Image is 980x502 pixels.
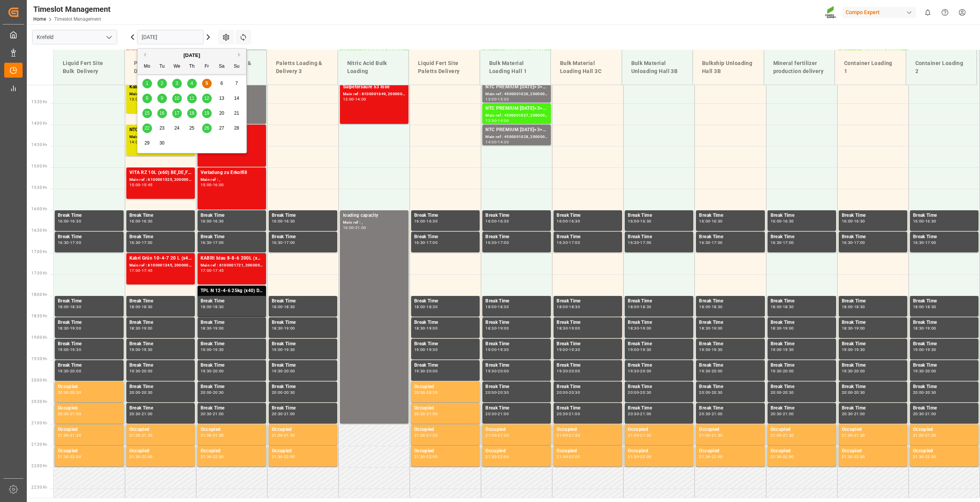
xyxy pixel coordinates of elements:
div: Timeslot Management [33,3,111,15]
div: Choose Monday, September 15th, 2025 [142,109,152,118]
div: Break Time [201,212,263,219]
div: Break Time [414,297,477,305]
div: Tu [157,62,167,71]
div: Container Loading 2 [912,56,971,78]
div: Break Time [771,297,833,305]
div: 16:00 [628,219,639,223]
span: 2 [161,81,163,86]
div: - [497,219,498,223]
div: Break Time [414,212,477,219]
div: - [425,219,426,223]
div: Choose Sunday, September 7th, 2025 [232,79,242,88]
div: Break Time [842,297,904,305]
div: Choose Tuesday, September 2nd, 2025 [157,79,167,88]
span: 26 [204,125,209,131]
div: Break Time [913,297,975,305]
div: - [568,219,569,223]
div: 16:30 [129,241,140,244]
img: Screenshot%202023-09-29%20at%2010.02.21.png_1712312052.png [825,6,837,19]
div: 17:00 [854,241,865,244]
div: Break Time [557,212,619,219]
div: Paletts Loading & Delivery 3 [273,56,332,78]
div: - [568,305,569,309]
div: Break Time [485,212,548,219]
div: Choose Wednesday, September 10th, 2025 [172,94,182,103]
div: Break Time [272,212,334,219]
div: Break Time [557,297,619,305]
div: Break Time [414,233,477,241]
div: 18:00 [58,305,69,309]
div: 17:45 [142,269,153,272]
div: Choose Sunday, September 14th, 2025 [232,94,242,103]
input: Type to search/select [32,30,117,44]
div: 14:00 [355,97,366,101]
div: Break Time [272,233,334,241]
div: 17:00 [70,241,81,244]
div: - [639,305,640,309]
div: 17:00 [142,241,153,244]
div: 16:00 [213,183,224,187]
div: - [710,219,711,223]
div: Main ref : 6100001721, 2000000656 [201,262,263,269]
div: 16:00 [272,219,283,223]
div: NTC PREMIUM [DATE]+3+TE BULK [485,105,548,112]
div: Break Time [201,233,263,241]
div: Choose Monday, September 22nd, 2025 [142,123,152,133]
button: Compo Expert [843,5,919,19]
span: 8 [146,96,149,101]
div: 18:30 [854,305,865,309]
div: Main ref : 4500001027, 2000001045 [485,112,548,119]
div: Choose Wednesday, September 24th, 2025 [172,123,182,133]
div: [DATE] [137,52,246,59]
div: Choose Tuesday, September 16th, 2025 [157,109,167,118]
div: 16:00 [699,219,710,223]
div: 18:30 [426,305,438,309]
div: Choose Wednesday, September 3rd, 2025 [172,79,182,88]
div: 16:30 [925,219,936,223]
div: Break Time [628,212,690,219]
div: Main ref : 6100001480, 2000001294 [129,134,192,140]
div: NTC SUPREM [DATE] 25kg (x40)A,D,EN,I,SIVITA Si 10L (x60) DE,AT,FR *PDBFL FET SL 10L (x60) FR,DE *... [129,126,192,134]
div: 18:00 [557,305,568,309]
div: - [140,241,141,244]
div: 17:00 [925,241,936,244]
span: 15 [144,110,149,116]
div: 16:30 [426,219,438,223]
div: 14:00 [485,140,497,144]
div: 17:00 [426,241,438,244]
div: 16:30 [569,219,580,223]
div: 18:30 [712,305,723,309]
div: 17:45 [213,269,224,272]
div: Su [232,62,242,71]
div: - [781,219,782,223]
span: 14:00 Hr [31,121,47,125]
span: 13 [219,96,224,101]
span: 16:30 Hr [31,228,47,232]
div: Main ref : 6100001649, 2000001398 [343,91,405,97]
span: 16:00 Hr [31,207,47,211]
div: 18:00 [201,305,212,309]
div: NTC PREMIUM [DATE]+3+TE BULK [485,126,548,134]
div: 16:30 [783,219,794,223]
div: Choose Saturday, September 20th, 2025 [217,109,227,118]
span: 6 [220,81,223,86]
div: VITA RZ 10L (x60) BE,DE,FR,EN,NL,ITBFL AKTIV 3,[DATE] SL 6x2,5L (x48) ITBFL K SL 3x5L (x40) ITAGR... [129,169,192,177]
div: We [172,62,182,71]
button: Help Center [936,4,954,21]
div: 16:30 [272,241,283,244]
div: Break Time [771,233,833,241]
div: 16:00 [913,219,924,223]
div: Choose Friday, September 5th, 2025 [202,79,212,88]
div: 16:00 [557,219,568,223]
div: - [781,241,782,244]
div: 18:00 [129,305,140,309]
span: 27 [219,125,224,131]
div: Main ref : 4500001026, 2000001045 [485,91,548,97]
button: Previous Month [141,52,146,57]
div: 14:00 [129,140,140,144]
span: 10 [174,96,179,101]
div: Break Time [272,297,334,305]
span: 5 [206,81,208,86]
div: Th [187,62,197,71]
div: 17:00 [783,241,794,244]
